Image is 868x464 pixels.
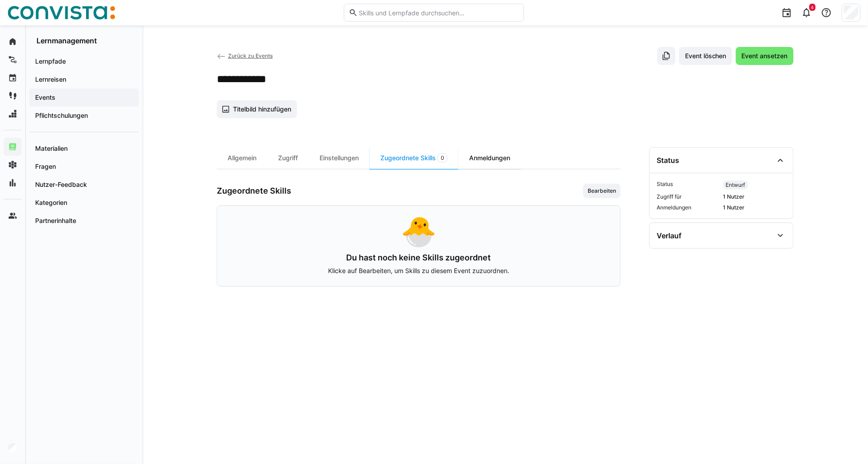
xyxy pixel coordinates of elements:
[232,105,292,114] span: Titelbild hinzufügen
[228,266,609,275] p: Klicke auf Bearbeiten, um Skills zu diesem Event zuzuordnen.
[228,253,609,263] h3: Du hast noch keine Skills zugeordnet
[583,184,621,198] button: Bearbeiten
[309,147,370,169] div: Einstellungen
[217,147,267,169] div: Allgemein
[441,154,444,162] span: 0
[267,147,309,169] div: Zugriff
[217,100,297,118] button: Titelbild hinzufügen
[736,47,794,65] button: Event ansetzen
[228,52,273,59] span: Zurück zu Events
[723,204,786,211] span: 1 Nutzer
[217,186,291,196] h3: Zugeordnete Skills
[657,193,720,200] span: Zugriff für
[370,147,458,169] div: Zugeordnete Skills
[657,204,720,211] span: Anmeldungen
[723,193,786,200] span: 1 Nutzer
[657,231,682,240] div: Verlauf
[726,181,745,189] span: Entwurf
[458,147,521,169] div: Anmeldungen
[657,156,680,165] div: Status
[217,52,273,59] a: Zurück zu Events
[811,5,814,10] span: 4
[657,181,720,190] span: Status
[679,47,732,65] button: Event löschen
[740,51,789,60] span: Event ansetzen
[358,9,519,17] input: Skills und Lernpfade durchsuchen…
[228,217,609,246] div: 🐣
[587,187,617,195] span: Bearbeiten
[684,51,728,60] span: Event löschen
